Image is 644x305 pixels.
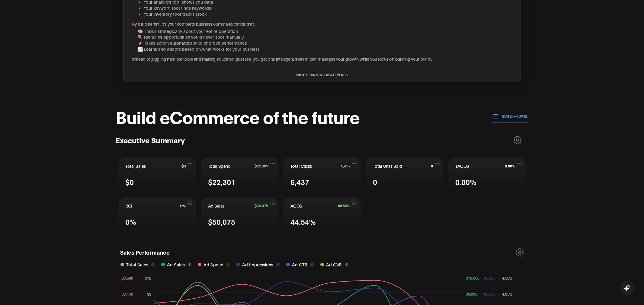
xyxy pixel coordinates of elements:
button: Total Units Sold00 [366,157,443,192]
button: i [344,262,349,267]
span: Ad Sales [208,203,225,209]
span: $50,075 [208,216,235,227]
button: ROI0%0% [118,197,196,232]
span: 0.00% [505,164,516,168]
span: $22,301 [255,164,268,168]
span: 0% [126,216,136,227]
button: i [226,262,230,267]
span: ROI [126,203,133,209]
span: Ad Spend [204,261,224,268]
span: TACOS [455,163,469,169]
tspan: $3,500 [122,276,133,280]
span: 44.54% [338,204,351,208]
tspan: $10 [145,276,151,280]
span: $0 [181,164,186,168]
p: Nyle is different. It's your complete business command center that: [132,21,512,27]
span: Total Units Sold [373,163,402,169]
button: TACOS0.00%0.00% [448,157,526,192]
tspan: $9 [147,292,151,296]
tspan: 85,500 [484,292,495,296]
li: 🔍 Identifies opportunities you'd never spot manually [138,34,512,40]
li: 📈 Learns and adapts based on what works for your business [138,46,512,52]
p: [DATE] — [DATE] [499,113,528,119]
span: Ad CVR [326,261,342,268]
span: $22,301 [208,176,235,187]
button: i [276,262,280,267]
span: Ad CTR [292,261,308,268]
li: ⚡ Takes action automatically to improve performance [138,40,512,46]
span: Total Sales [126,163,146,169]
tspan: $3,150 [122,292,133,296]
span: 0 [431,164,433,168]
button: Total Clicks6,4376,437 [283,157,361,192]
button: Ad Sales$50,075$50,075 [201,197,278,232]
button: i [187,262,192,267]
span: Ad Impressions [242,261,274,268]
span: 0.00% [455,176,476,187]
button: i [151,262,155,267]
span: 0% [180,204,186,208]
span: 44.54% [290,216,316,227]
tspan: 95,000 [484,276,495,280]
li: Your inventory tool tracks stock [144,11,512,17]
span: 0 [373,176,377,187]
button: [DATE] — [DATE] [492,110,528,122]
button: i [310,262,314,267]
button: ACOS44.54%44.54% [283,197,361,232]
button: Total Spend$22,301$22,301 [201,157,278,192]
li: 🧠 Thinks strategically about your entire operation [138,28,512,34]
span: ACOS [290,203,302,209]
span: Total Clicks [290,163,312,169]
tspan: $9,000 [466,292,477,296]
img: 01.01.24 — 07.01.24 [492,113,499,119]
button: HIDE LEARNING MATERIALS [123,73,521,77]
span: $0 [126,176,134,187]
tspan: 4.05% [502,292,513,296]
span: Total Sales [127,261,149,268]
h1: Sales Performance [120,248,170,258]
span: Ad Sales [167,261,185,268]
p: Instead of juggling multiple tools and making educated guesses, you get one intelligent system th... [132,56,512,62]
span: Total Spend [208,163,231,169]
li: Your keyword tool finds keywords [144,5,512,11]
span: 6,437 [290,176,309,187]
tspan: $10,000 [466,276,479,280]
span: 6,437 [341,164,351,168]
tspan: 4.50% [502,276,513,280]
button: Total Sales$0$0 [118,157,196,192]
span: $50,075 [255,204,268,208]
h1: Build eCommerce of the future [116,107,360,125]
h3: Executive Summary [116,135,185,145]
